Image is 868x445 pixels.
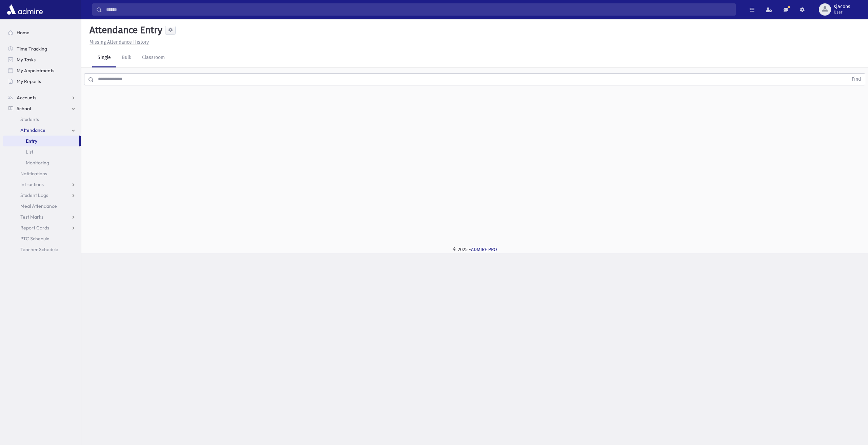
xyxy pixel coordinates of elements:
[3,114,81,125] a: Students
[3,168,81,179] a: Notifications
[3,125,81,136] a: Attendance
[137,48,170,67] a: Classroom
[92,246,857,253] div: © 2025 -
[17,95,36,101] span: Accounts
[87,39,149,45] a: Missing Attendance History
[20,116,39,122] span: Students
[3,146,81,157] a: List
[3,211,81,222] a: Test Marks
[17,57,36,63] span: My Tasks
[3,179,81,190] a: Infractions
[3,43,81,54] a: Time Tracking
[20,225,49,231] span: Report Cards
[3,92,81,103] a: Accounts
[116,48,137,67] a: Bulk
[20,214,43,220] span: Test Marks
[834,9,850,15] span: User
[92,48,116,67] a: Single
[20,181,44,187] span: Infractions
[3,190,81,201] a: Student Logs
[17,46,47,52] span: Time Tracking
[3,201,81,211] a: Meal Attendance
[20,170,47,177] span: Notifications
[17,105,31,112] span: School
[87,24,162,36] h5: Attendance Entry
[20,236,50,242] span: PTC Schedule
[102,3,735,16] input: Search
[17,29,29,36] span: Home
[20,192,48,198] span: Student Logs
[848,74,865,85] button: Find
[20,127,45,133] span: Attendance
[90,39,149,45] u: Missing Attendance History
[3,27,81,38] a: Home
[3,244,81,255] a: Teacher Schedule
[3,157,81,168] a: Monitoring
[3,136,79,146] a: Entry
[26,138,37,144] span: Entry
[5,3,44,16] img: AdmirePro
[3,76,81,87] a: My Reports
[26,149,33,155] span: List
[3,54,81,65] a: My Tasks
[3,65,81,76] a: My Appointments
[17,67,54,74] span: My Appointments
[20,203,57,209] span: Meal Attendance
[3,233,81,244] a: PTC Schedule
[17,78,41,84] span: My Reports
[3,222,81,233] a: Report Cards
[834,4,850,9] span: sjacobs
[20,246,58,252] span: Teacher Schedule
[26,160,49,166] span: Monitoring
[471,247,497,252] a: ADMIRE PRO
[3,103,81,114] a: School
